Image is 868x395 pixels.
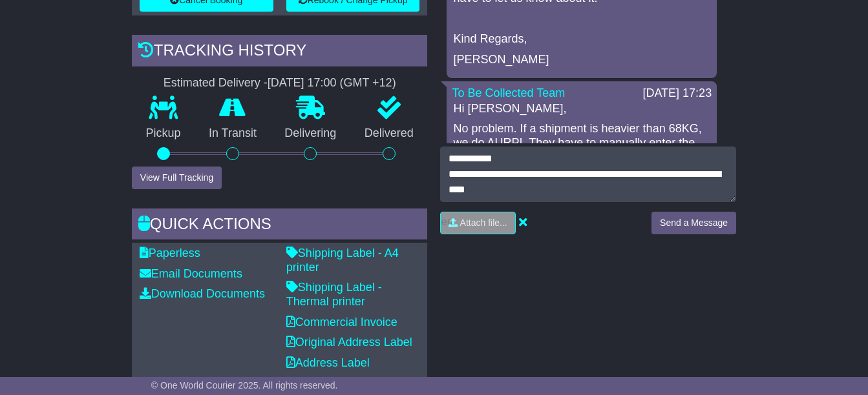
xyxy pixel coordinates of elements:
button: Send a Message [651,212,736,234]
div: [DATE] 17:00 (GMT +12) [268,76,396,90]
p: Hi [PERSON_NAME], [453,102,710,116]
a: Shipping Label - Thermal printer [286,281,382,308]
div: Quick Actions [132,208,428,243]
a: Original Address Label [286,336,412,349]
p: Delivered [350,127,427,141]
p: No problem. If a shipment is heavier than 68KG, we do AURPI. They have to manually enter the deta... [453,122,710,177]
a: Shipping Label - A4 printer [286,247,399,274]
a: To Be Collected Team [452,86,565,99]
a: Download Documents [140,287,265,300]
p: Kind Regards, [453,32,710,46]
a: Paperless [140,247,200,259]
span: © One World Courier 2025. All rights reserved. [151,380,338,390]
p: Pickup [132,127,195,141]
a: Address Label [286,356,370,369]
p: In Transit [195,127,270,141]
div: Estimated Delivery - [132,76,428,90]
button: View Full Tracking [132,167,222,189]
a: Email Documents [140,267,242,280]
div: [DATE] 17:23 [642,86,712,101]
p: [PERSON_NAME] [453,53,710,67]
p: Delivering [271,127,350,141]
div: Tracking history [132,35,428,70]
a: Commercial Invoice [286,316,397,329]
